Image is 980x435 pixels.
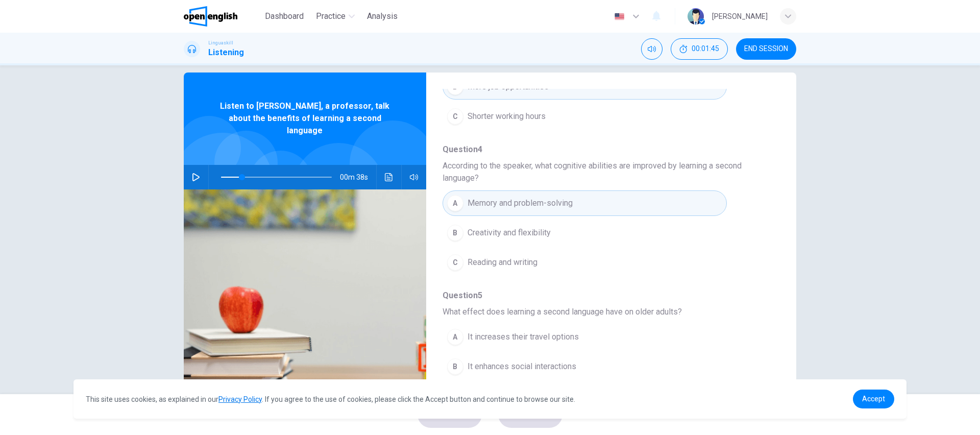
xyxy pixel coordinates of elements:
[184,6,237,27] img: OpenEnglish logo
[443,160,764,184] span: According to the speaker, what cognitive abilities are improved by learning a second language?
[363,7,402,26] button: Analysis
[261,7,308,26] button: Dashboard
[316,10,346,22] span: Practice
[443,104,727,129] button: CShorter working hours
[447,195,463,211] div: A
[468,197,573,209] span: Memory and problem-solving
[208,46,244,59] h1: Listening
[744,45,788,53] span: END SESSION
[468,110,546,123] span: Shorter working hours
[688,8,704,25] img: Profile picture
[265,10,304,22] span: Dashboard
[447,108,463,125] div: C
[671,38,728,60] button: 00:01:45
[447,254,463,271] div: C
[447,329,463,345] div: A
[340,165,376,189] span: 00m 38s
[218,395,262,403] a: Privacy Policy
[692,45,719,53] span: 00:01:45
[613,13,626,20] img: en
[447,225,463,241] div: B
[312,7,359,26] button: Practice
[443,354,727,379] button: BIt enhances social interactions
[468,227,551,239] span: Creativity and flexibility
[443,250,727,275] button: CReading and writing
[184,6,261,27] a: OpenEnglish logo
[208,39,233,46] span: Linguaskill
[671,38,728,60] div: Hide
[443,143,764,156] span: Question 4
[367,10,398,22] span: Analysis
[853,390,894,408] a: dismiss cookie message
[217,100,393,137] span: Listen to [PERSON_NAME], a professor, talk about the benefits of learning a second language
[184,189,426,427] img: Listen to Bridget, a professor, talk about the benefits of learning a second language
[468,360,576,373] span: It enhances social interactions
[443,190,727,216] button: AMemory and problem-solving
[447,358,463,375] div: B
[73,379,906,419] div: cookieconsent
[641,38,663,60] div: Mute
[443,220,727,246] button: BCreativity and flexibility
[468,331,579,343] span: It increases their travel options
[443,324,727,350] button: AIt increases their travel options
[443,306,764,318] span: What effect does learning a second language have on older adults?
[736,38,796,60] button: END SESSION
[712,10,768,22] div: [PERSON_NAME]
[468,256,537,269] span: Reading and writing
[381,165,397,189] button: Click to see the audio transcription
[443,289,764,302] span: Question 5
[862,395,885,403] span: Accept
[86,395,575,403] span: This site uses cookies, as explained in our . If you agree to the use of cookies, please click th...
